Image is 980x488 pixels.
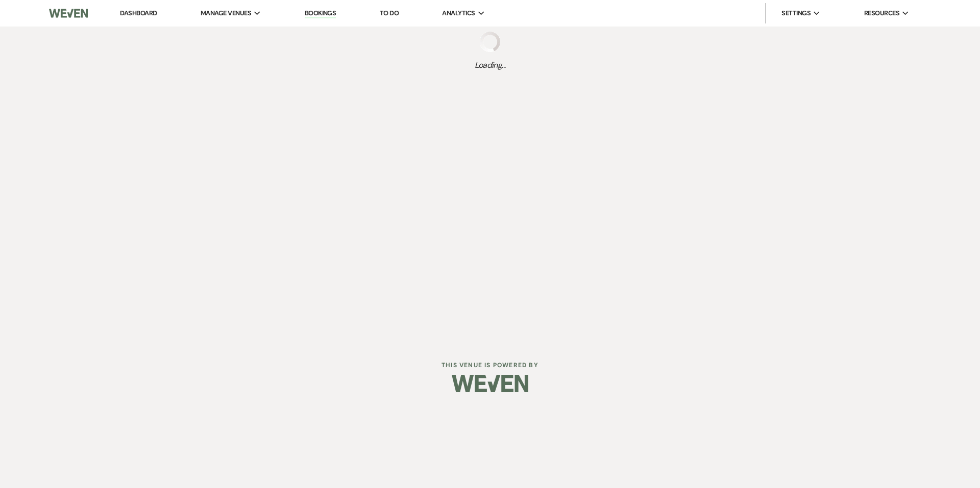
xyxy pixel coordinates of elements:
span: Loading... [475,59,506,71]
span: Manage Venues [201,8,251,18]
img: loading spinner [480,32,500,52]
img: Weven Logo [452,366,528,401]
img: Weven Logo [49,3,88,24]
a: Bookings [305,9,336,18]
a: To Do [380,9,399,17]
span: Analytics [442,8,475,18]
a: Dashboard [120,9,157,17]
span: Resources [864,8,899,18]
span: Settings [781,8,811,18]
